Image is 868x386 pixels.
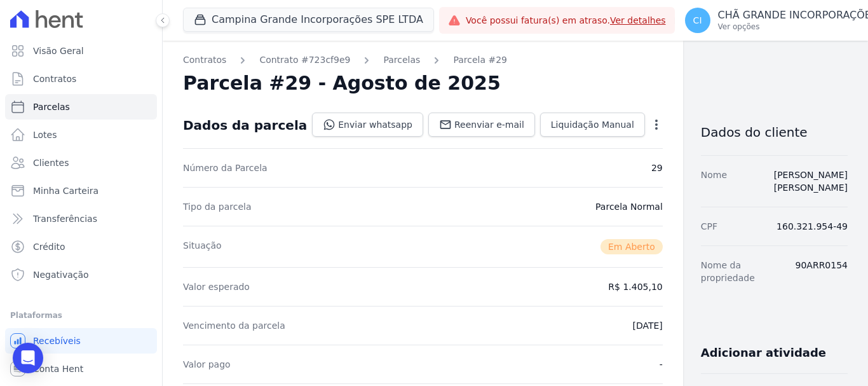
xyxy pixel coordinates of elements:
[33,156,69,169] span: Clientes
[5,178,157,203] a: Minha Carteira
[466,14,666,27] span: Você possui fatura(s) em atraso.
[259,53,350,67] a: Contrato #723cf9e9
[774,170,848,193] a: [PERSON_NAME] [PERSON_NAME]
[5,328,157,354] a: Recebíveis
[660,358,663,371] dd: -
[183,72,501,95] h2: Parcela #29 - Agosto de 2025
[796,259,848,284] dd: 90ARR0154
[183,239,222,254] dt: Situação
[183,53,663,67] nav: Breadcrumb
[5,66,157,92] a: Contratos
[701,345,826,361] h3: Adicionar atividade
[608,280,662,293] dd: R$ 1.405,10
[13,343,43,373] div: Open Intercom Messenger
[701,169,727,194] dt: Nome
[610,15,666,25] a: Ver detalhes
[183,53,226,67] a: Contratos
[632,319,662,332] dd: [DATE]
[5,38,157,64] a: Visão Geral
[183,200,252,213] dt: Tipo da parcela
[33,334,81,347] span: Recebíveis
[454,118,524,131] span: Reenviar e-mail
[5,234,157,259] a: Crédito
[701,220,717,233] dt: CPF
[701,259,785,284] dt: Nome da propriedade
[428,113,535,137] a: Reenviar e-mail
[183,8,434,32] button: Campina Grande Incorporações SPE LTDA
[701,125,848,140] h3: Dados do cliente
[5,122,157,148] a: Lotes
[183,280,250,293] dt: Valor esperado
[5,262,157,287] a: Negativação
[183,118,307,133] div: Dados da parcela
[453,53,507,67] a: Parcela #29
[33,184,98,197] span: Minha Carteira
[183,358,231,371] dt: Valor pago
[33,362,83,375] span: Conta Hent
[33,268,89,281] span: Negativação
[183,319,285,332] dt: Vencimento da parcela
[551,118,634,131] span: Liquidação Manual
[651,162,663,174] dd: 29
[183,162,268,174] dt: Número da Parcela
[33,100,70,113] span: Parcelas
[693,16,702,25] span: CI
[33,240,65,253] span: Crédito
[776,220,848,233] dd: 160.321.954-49
[383,53,420,67] a: Parcelas
[5,356,157,382] a: Conta Hent
[5,150,157,176] a: Clientes
[33,72,76,85] span: Contratos
[33,128,57,141] span: Lotes
[10,308,152,323] div: Plataformas
[33,212,97,225] span: Transferências
[540,113,645,137] a: Liquidação Manual
[5,206,157,231] a: Transferências
[5,94,157,120] a: Parcelas
[600,239,663,254] span: Em Aberto
[33,45,84,57] span: Visão Geral
[595,200,663,213] dd: Parcela Normal
[312,113,423,137] a: Enviar whatsapp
